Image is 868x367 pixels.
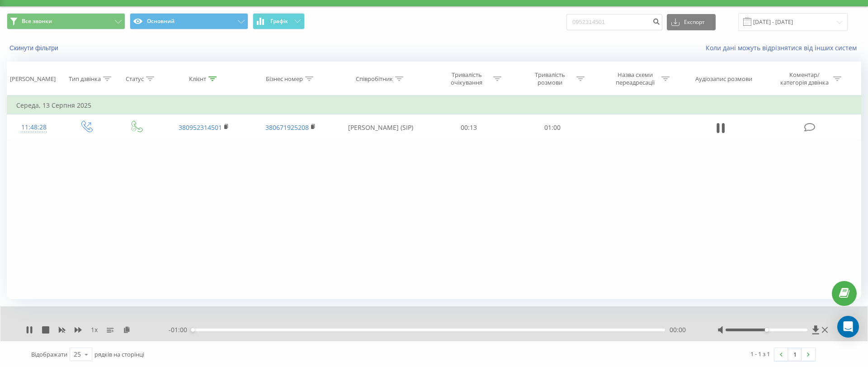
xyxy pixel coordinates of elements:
td: 00:13 [427,114,510,141]
div: Accessibility label [191,328,194,332]
span: 1 x [91,325,98,334]
div: Назва схеми переадресації [611,71,659,86]
a: 1 [788,348,802,361]
div: Коментар/категорія дзвінка [778,71,831,86]
button: Графік [253,13,305,29]
div: 1 - 1 з 1 [750,349,770,358]
div: [PERSON_NAME] [10,75,56,83]
div: 25 [74,350,81,359]
div: Тривалість розмови [526,71,574,86]
a: Коли дані можуть відрізнятися вiд інших систем [706,43,861,52]
div: Open Intercom Messenger [837,316,859,338]
div: Accessibility label [764,328,768,332]
td: Середа, 13 Серпня 2025 [7,96,861,114]
button: Скинути фільтри [7,44,63,52]
div: Бізнес номер [266,75,303,83]
td: 01:00 [510,114,594,141]
input: Пошук за номером [566,14,662,30]
a: 380952314501 [179,123,222,132]
div: Тип дзвінка [69,75,101,83]
div: Статус [126,75,144,83]
span: Графік [270,18,288,24]
div: Клієнт [189,75,206,83]
td: [PERSON_NAME] (SIP) [334,114,427,141]
a: 380671925208 [265,123,309,132]
span: Відображати [31,350,67,358]
div: 11:48:28 [16,119,52,136]
span: Все звонки [22,18,52,25]
div: Співробітник [356,75,393,83]
div: Тривалість очікування [443,71,491,86]
div: Аудіозапис розмови [695,75,752,83]
button: Експорт [667,14,716,30]
span: рядків на сторінці [94,350,144,358]
button: Основний [130,13,248,29]
span: - 01:00 [169,325,192,334]
span: 00:00 [670,325,686,334]
button: Все звонки [7,13,125,29]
